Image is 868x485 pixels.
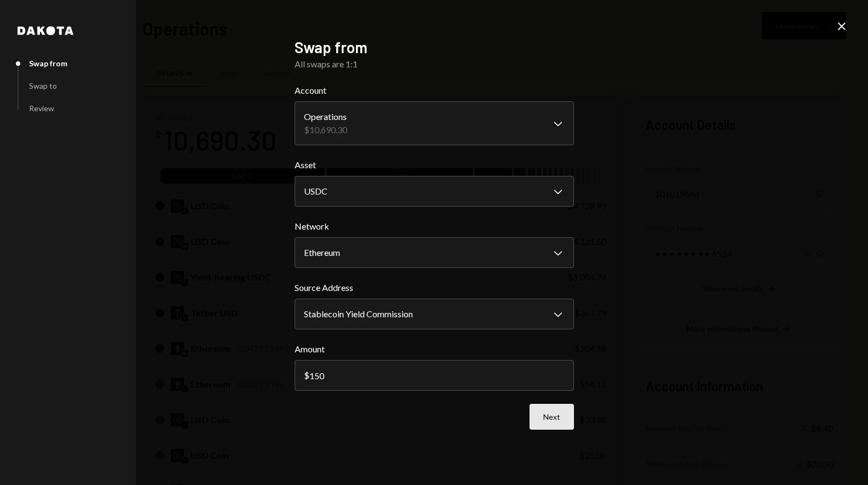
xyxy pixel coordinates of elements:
label: Account [295,84,574,97]
div: Review [29,104,54,113]
label: Amount [295,343,574,356]
div: All swaps are 1:1 [295,58,574,71]
div: Swap from [29,59,67,68]
button: Source Address [295,299,574,329]
label: Source Address [295,281,574,294]
label: Asset [295,158,574,172]
input: 0.00 [295,360,574,391]
div: Swap to [29,81,57,90]
button: Next [530,404,574,430]
div: $ [304,370,309,380]
h2: Swap from [295,37,574,58]
button: Network [295,237,574,268]
button: Account [295,101,574,145]
button: Asset [295,176,574,207]
label: Network [295,220,574,233]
